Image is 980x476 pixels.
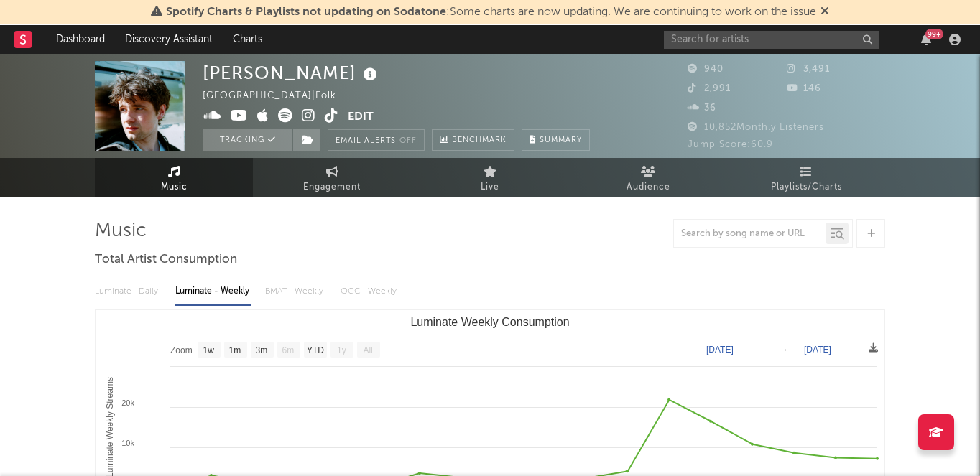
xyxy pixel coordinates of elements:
[223,25,272,54] a: Charts
[522,129,590,151] button: Summary
[674,228,826,240] input: Search by song name or URL
[780,345,788,355] text: →
[688,84,731,93] span: 2,991
[166,6,816,18] span: : Some charts are now updating. We are continuing to work on the issue
[925,29,943,39] div: 99 +
[175,279,251,304] div: Luminate - Weekly
[303,179,361,196] span: Engagement
[688,140,773,149] span: Jump Score: 60.9
[203,61,381,85] div: [PERSON_NAME]
[399,137,417,145] em: Off
[627,179,670,196] span: Audience
[540,136,582,144] span: Summary
[410,316,569,328] text: Luminate Weekly Consumption
[348,108,374,126] button: Edit
[706,345,734,355] text: [DATE]
[688,123,824,132] span: 10,852 Monthly Listeners
[256,345,268,355] text: 3m
[328,129,425,151] button: Email AlertsOff
[46,25,115,54] a: Dashboard
[481,179,499,196] span: Live
[121,439,134,447] text: 10k
[170,345,193,355] text: Zoom
[203,88,353,105] div: [GEOGRAPHIC_DATA] | Folk
[229,345,241,355] text: 1m
[820,6,829,18] span: Dismiss
[95,251,237,269] span: Total Artist Consumption
[804,345,831,355] text: [DATE]
[727,158,885,197] a: Playlists/Charts
[203,129,292,151] button: Tracking
[95,158,253,197] a: Music
[363,345,372,355] text: All
[569,158,727,197] a: Audience
[432,129,514,151] a: Benchmark
[452,132,507,149] span: Benchmark
[688,65,724,74] span: 940
[282,345,295,355] text: 6m
[664,31,879,49] input: Search for artists
[115,25,223,54] a: Discovery Assistant
[203,345,215,355] text: 1w
[921,34,931,45] button: 99+
[166,6,446,18] span: Spotify Charts & Playlists not updating on Sodatone
[411,158,569,197] a: Live
[161,179,188,196] span: Music
[771,179,842,196] span: Playlists/Charts
[337,345,346,355] text: 1y
[787,84,821,93] span: 146
[253,158,411,197] a: Engagement
[307,345,324,355] text: YTD
[787,65,830,74] span: 3,491
[688,103,716,113] span: 36
[121,398,134,407] text: 20k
